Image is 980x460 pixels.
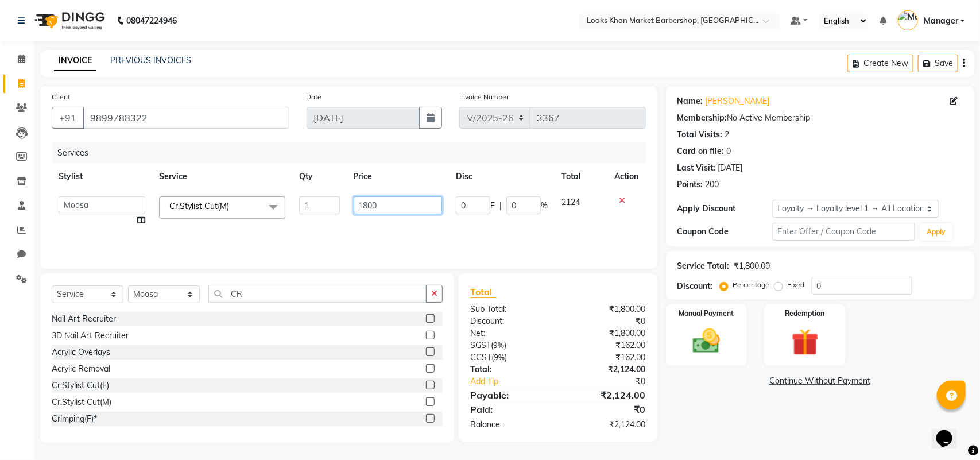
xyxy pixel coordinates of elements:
div: ₹2,124.00 [558,388,654,402]
div: ₹1,800.00 [558,303,654,315]
a: INVOICE [54,51,96,71]
input: Enter Offer / Coupon Code [772,223,915,241]
a: [PERSON_NAME] [706,95,770,107]
div: Net: [462,327,558,339]
div: Discount: [677,280,713,292]
div: [DATE] [718,162,743,174]
img: logo [29,5,108,37]
div: ₹0 [574,376,654,388]
div: Points: [677,179,703,191]
div: No Active Membership [677,112,963,124]
th: Stylist [52,164,152,190]
div: Apply Discount [677,203,773,215]
div: Paid: [462,403,558,416]
a: Add Tip [462,376,574,388]
label: Percentage [733,280,770,290]
a: x [229,201,234,211]
label: Date [307,92,322,102]
div: Total Visits: [677,129,723,141]
label: Redemption [785,308,825,319]
label: Invoice Number [459,92,509,102]
div: Payable: [462,388,558,402]
img: _gift.svg [783,326,827,359]
span: Cr.Stylist Cut(M) [169,201,229,211]
div: 2 [725,129,730,141]
span: F [490,200,495,212]
th: Qty [292,164,346,190]
div: Service Total: [677,260,730,272]
div: Crimping(F)* [52,413,97,425]
a: Continue Without Payment [668,375,972,387]
div: 0 [727,145,731,157]
div: Services [53,142,654,164]
div: Cr.Stylist Cut(M) [52,396,111,408]
div: ₹162.00 [558,351,654,364]
div: Nail Art Recruiter [52,313,116,325]
input: Search or Scan [208,285,427,303]
div: ( ) [462,339,558,351]
span: 9% [494,353,505,362]
th: Service [152,164,292,190]
label: Client [52,92,70,102]
div: Discount: [462,315,558,327]
div: ( ) [462,351,558,364]
img: _cash.svg [684,326,728,357]
span: | [499,200,502,212]
button: Save [918,55,958,72]
span: 2124 [561,197,580,207]
button: Create New [847,55,913,72]
div: ₹1,800.00 [558,327,654,339]
div: Balance : [462,419,558,431]
label: Manual Payment [679,308,734,319]
div: Cr.Stylist Cut(F) [52,380,109,392]
button: +91 [52,107,84,129]
b: 08047224946 [126,5,177,37]
a: PREVIOUS INVOICES [110,55,191,65]
div: Acrylic Removal [52,363,110,375]
span: 9% [493,341,504,350]
div: Card on file: [677,145,725,157]
div: Coupon Code [677,226,773,238]
th: Action [608,164,646,190]
div: 200 [706,179,719,191]
div: Total: [462,364,558,376]
label: Fixed [788,280,805,290]
span: SGST [470,340,491,350]
div: ₹162.00 [558,339,654,351]
button: Apply [920,223,952,241]
span: Manager [924,15,958,27]
div: ₹2,124.00 [558,419,654,431]
div: ₹0 [558,403,654,416]
th: Price [347,164,450,190]
div: ₹1,800.00 [734,260,770,272]
div: Acrylic Overlays [52,346,110,358]
div: Name: [677,95,703,107]
span: Total [470,286,497,298]
input: Search by Name/Mobile/Email/Code [83,107,289,129]
div: Membership: [677,112,727,124]
div: ₹2,124.00 [558,364,654,376]
iframe: chat widget [932,414,969,449]
div: 3D Nail Art Recruiter [52,330,129,342]
div: Last Visit: [677,162,716,174]
img: Manager [898,10,918,30]
span: CGST [470,352,491,362]
th: Disc [449,164,555,190]
div: Sub Total: [462,303,558,315]
span: % [541,200,548,212]
div: ₹0 [558,315,654,327]
th: Total [555,164,607,190]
